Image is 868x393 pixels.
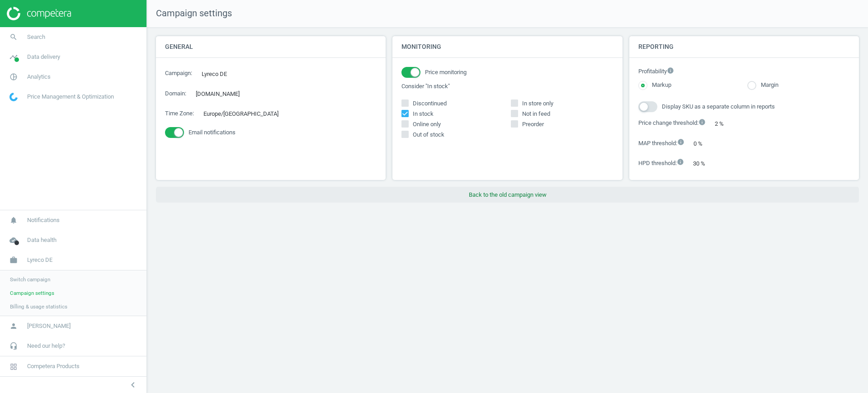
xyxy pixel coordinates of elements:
[198,107,292,121] div: Europe/[GEOGRAPHIC_DATA]
[165,69,192,77] label: Campaign :
[27,33,45,41] span: Search
[27,322,71,330] span: [PERSON_NAME]
[165,90,186,98] label: Domain :
[411,99,448,108] span: Discontinued
[411,120,443,128] span: Online only
[677,138,684,146] i: info
[520,99,555,108] span: In store only
[5,232,22,249] i: cloud_done
[667,67,674,74] i: info
[698,118,706,126] i: info
[27,93,114,101] span: Price Management & Optimization
[10,276,50,283] span: Switch campaign
[5,251,22,269] i: work
[520,120,546,128] span: Preorder
[189,128,236,137] span: Email notifications
[27,256,52,264] span: Lyreco DE
[677,158,684,166] i: info
[27,342,65,350] span: Need our help?
[425,68,467,76] span: Price monitoring
[5,28,22,46] i: search
[147,7,232,20] span: Campaign settings
[5,212,22,229] i: notifications
[638,118,706,128] label: Price change threshold :
[710,117,738,131] div: 2 %
[191,87,254,101] div: [DOMAIN_NAME]
[392,36,622,57] h4: Monitoring
[197,67,241,81] div: Lyreco DE
[5,317,22,335] i: person
[411,110,435,118] span: In stock
[662,103,775,111] span: Display SKU as a separate column in reports
[122,379,144,391] button: chevron_left
[689,156,720,170] div: 30 %
[9,93,18,101] img: wGWNvw8QSZomAAAAABJRU5ErkJggg==
[5,68,22,85] i: pie_chart_outlined
[7,7,71,20] img: ajHJNr6hYgQAAAAASUVORK5CYII=
[27,53,60,61] span: Data delivery
[647,81,671,90] label: Markup
[411,131,446,139] span: Out of stock
[10,303,67,310] span: Billing & usage statistics
[638,158,684,168] label: HPD threshold :
[10,289,54,297] span: Campaign settings
[156,187,859,203] button: Back to the old campaign view
[520,110,552,118] span: Not in feed
[5,48,22,66] i: timeline
[638,138,684,148] label: MAP threshold :
[756,81,778,90] label: Margin
[401,82,613,90] label: Consider "In stock"
[27,216,60,224] span: Notifications
[165,109,194,118] label: Time Zone :
[27,362,80,370] span: Competera Products
[27,73,51,81] span: Analytics
[127,379,138,390] i: chevron_left
[638,67,850,76] label: Profitability
[689,137,717,151] div: 0 %
[27,236,57,244] span: Data health
[5,337,22,355] i: headset_mic
[629,36,859,57] h4: Reporting
[156,36,386,57] h4: General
